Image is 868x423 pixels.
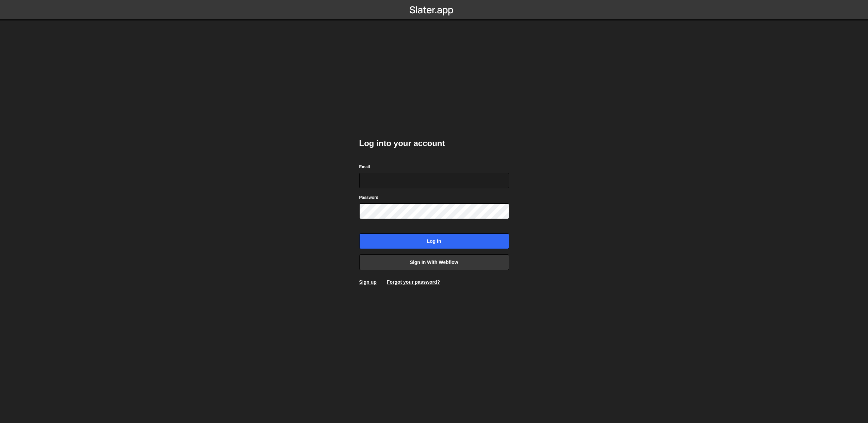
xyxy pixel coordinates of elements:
[359,138,509,149] h2: Log into your account
[359,279,377,285] a: Sign up
[387,279,440,285] a: Forgot your password?
[359,194,379,201] label: Password
[359,233,509,249] input: Log in
[359,163,370,170] label: Email
[359,254,509,270] a: Sign in with Webflow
